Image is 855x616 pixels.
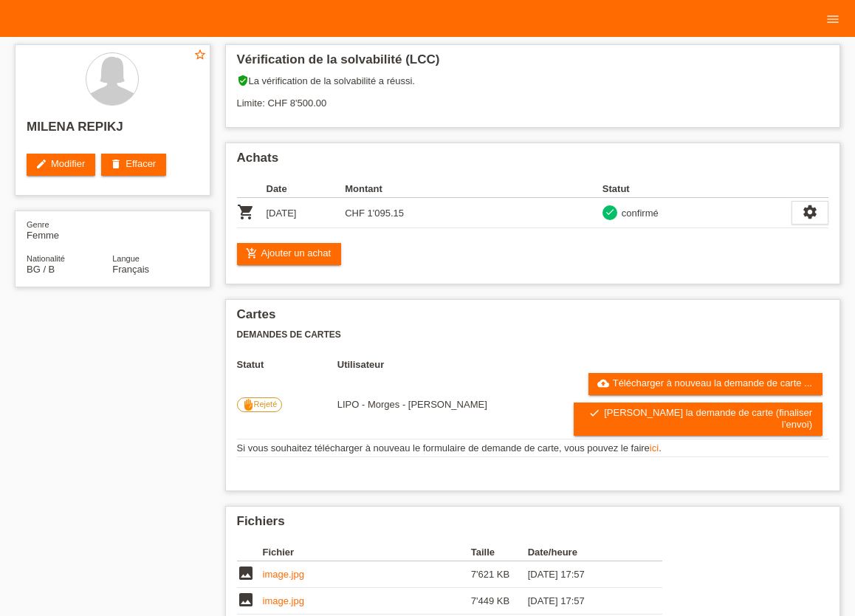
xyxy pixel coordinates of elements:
[267,198,346,228] td: [DATE]
[597,377,609,389] i: cloud_upload
[337,399,487,410] span: 03.10.2025
[588,373,823,395] a: cloud_uploadTélécharger à nouveau la demande de carte ...
[27,120,199,142] h2: MILENA REPIKJ
[110,158,122,170] i: delete
[825,12,840,27] i: menu
[345,180,424,198] th: Montant
[237,52,829,75] h2: Vérification de la solvabilité (LCC)
[471,544,528,561] th: Taille
[267,180,346,198] th: Date
[112,264,149,275] span: Français
[471,588,528,615] td: 7'449 KB
[263,595,304,606] a: image.jpg
[242,399,254,411] i: front_hand
[802,204,818,220] i: settings
[237,439,829,457] td: Si vous souhaitez télécharger à nouveau le formulaire de demande de carte, vous pouvez le faire .
[27,264,55,275] span: Bulgarie / B / 26.02.2020
[237,151,829,173] h2: Achats
[193,48,207,64] a: star_border
[528,561,642,588] td: [DATE] 17:57
[588,407,600,419] i: check
[237,359,337,370] th: Statut
[237,75,249,86] i: verified_user
[237,307,829,329] h2: Cartes
[605,207,615,217] i: check
[237,514,829,536] h2: Fichiers
[254,399,278,408] span: Rejeté
[263,544,471,561] th: Fichier
[112,254,140,263] span: Langue
[27,219,112,241] div: Femme
[237,591,255,609] i: image
[528,544,642,561] th: Date/heure
[818,14,848,23] a: menu
[617,205,659,221] div: confirmé
[650,442,659,454] a: ici
[337,359,574,370] th: Utilisateur
[237,243,342,265] a: add_shopping_cartAjouter un achat
[101,154,166,176] a: deleteEffacer
[27,220,49,229] span: Genre
[246,247,258,259] i: add_shopping_cart
[193,48,207,61] i: star_border
[35,158,47,170] i: edit
[574,403,823,436] a: check[PERSON_NAME] la demande de carte (finaliser l’envoi)
[237,75,829,120] div: La vérification de la solvabilité a réussi. Limite: CHF 8'500.00
[27,154,95,176] a: editModifier
[345,198,424,228] td: CHF 1'095.15
[27,254,65,263] span: Nationalité
[471,561,528,588] td: 7'621 KB
[237,329,829,340] h3: Demandes de cartes
[237,564,255,582] i: image
[263,569,304,580] a: image.jpg
[528,588,642,615] td: [DATE] 17:57
[237,203,255,221] i: POSP00028290
[602,180,792,198] th: Statut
